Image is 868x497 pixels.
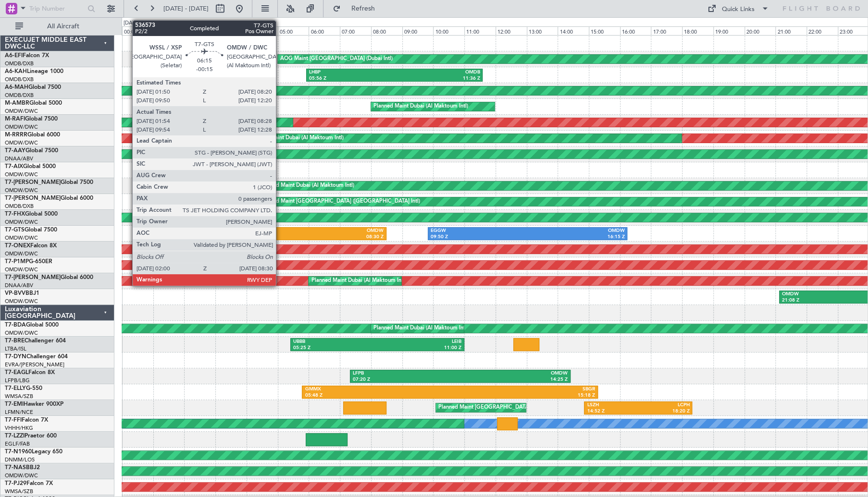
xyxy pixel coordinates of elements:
div: OMDW [527,228,624,234]
a: LFMN/NCE [5,409,33,416]
a: T7-[PERSON_NAME]Global 7500 [5,180,93,185]
button: Quick Links [703,1,774,16]
a: T7-NASBBJ2 [5,465,40,471]
div: 04:00 [247,26,278,35]
span: T7-EAGL [5,370,28,376]
a: T7-EMIHawker 900XP [5,401,63,407]
span: T7-[PERSON_NAME] [5,275,61,280]
a: T7-FHXGlobal 5000 [5,211,58,217]
div: Planned Maint Dubai (Al Maktoum Intl) [373,99,468,114]
div: 05:48 Z [305,392,450,399]
a: M-RAFIGlobal 7500 [5,116,58,122]
a: A6-EFIFalcon 7X [5,53,49,59]
a: T7-P1MPG-650ER [5,259,52,265]
span: M-RAFI [5,116,25,122]
a: OMDB/DXB [5,60,34,67]
span: A6-KAH [5,69,27,74]
div: 12:00 [496,26,527,35]
div: UBBB [293,339,377,345]
a: OMDW/DWC [5,234,38,242]
a: OMDW/DWC [5,171,38,178]
span: T7-LZZI [5,433,25,439]
span: T7-[PERSON_NAME] [5,180,61,185]
a: OMDW/DWC [5,329,38,337]
span: All Aircraft [25,23,101,30]
div: 14:52 Z [587,408,638,415]
div: Planned Maint Dubai (Al Maktoum Intl) [260,179,354,193]
a: OMDB/DXB [5,76,34,83]
a: OMDW/DWC [5,298,38,305]
a: T7-AAYGlobal 7500 [5,148,58,154]
div: Planned Maint Dubai (Al Maktoum Intl) [249,131,344,145]
span: T7-NAS [5,465,26,471]
div: 02:00 Z [186,234,285,241]
a: A6-MAHGlobal 7500 [5,85,61,90]
div: LEIB [377,339,461,345]
a: WMSA/SZB [5,488,33,495]
div: 14:25 Z [460,376,568,383]
span: A6-EFI [5,53,23,59]
div: 22:00 [806,26,838,35]
div: 15:00 [589,26,620,35]
span: Refresh [343,5,383,12]
a: OMDW/DWC [5,266,38,273]
span: T7-AIX [5,164,23,170]
div: 08:30 Z [285,234,384,241]
div: 09:00 [402,26,434,35]
div: 01:00 [153,26,185,35]
a: EGLF/FAB [5,440,30,448]
a: DNMM/LOS [5,456,35,463]
div: OMDW [285,228,384,234]
div: 21:00 [775,26,806,35]
a: T7-[PERSON_NAME]Global 6000 [5,275,93,280]
div: 00:00 [122,26,153,35]
a: T7-BREChallenger 604 [5,338,66,344]
div: 05:25 Z [293,345,377,352]
a: A6-KAHLineage 1000 [5,69,63,74]
div: 09:50 Z [431,234,528,241]
span: T7-PJ29 [5,481,26,486]
a: OMDW/DWC [5,187,38,194]
div: 02:00 [184,26,215,35]
a: T7-EAGLFalcon 8X [5,370,55,376]
div: LHBP [309,69,395,76]
span: T7-FHX [5,211,25,217]
button: All Aircraft [11,19,104,34]
div: GMMX [305,386,450,393]
span: T7-ELLY [5,386,26,391]
a: VHHH/HKG [5,424,33,432]
div: AOG Maint [GEOGRAPHIC_DATA] (Dubai Intl) [280,52,393,66]
div: 06:00 [309,26,340,35]
a: OMDW/DWC [5,218,38,226]
span: VP-BVV [5,291,25,296]
div: 18:20 Z [638,408,689,415]
div: Quick Links [722,5,755,14]
a: T7-GTSGlobal 7500 [5,227,57,233]
div: 03:00 [215,26,247,35]
a: M-RRRRGlobal 6000 [5,132,60,138]
a: VP-BVVBBJ1 [5,291,39,296]
span: T7-GTS [5,227,25,233]
a: EVRA/[PERSON_NAME] [5,361,64,368]
div: 17:00 [651,26,682,35]
div: 08:00 [371,26,402,35]
div: LFPB [353,370,460,377]
span: T7-BDA [5,322,26,328]
div: 16:15 Z [527,234,624,241]
div: 07:20 Z [353,376,460,383]
div: [DATE] - [DATE] [124,19,161,27]
div: 13:00 [527,26,558,35]
div: Planned Maint [GEOGRAPHIC_DATA] ([GEOGRAPHIC_DATA] Intl) [260,194,420,209]
div: 10:00 [433,26,464,35]
a: T7-DYNChallenger 604 [5,354,68,360]
a: M-AMBRGlobal 5000 [5,100,62,106]
a: DNAA/ABV [5,155,33,162]
span: T7-[PERSON_NAME] [5,195,61,201]
div: 05:56 Z [309,75,395,82]
div: OMDB [395,69,480,76]
button: Refresh [328,1,386,16]
div: Planned Maint [GEOGRAPHIC_DATA] [438,400,530,415]
div: 15:18 Z [450,392,595,399]
span: T7-BRE [5,338,25,344]
a: LFPB/LBG [5,377,30,384]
